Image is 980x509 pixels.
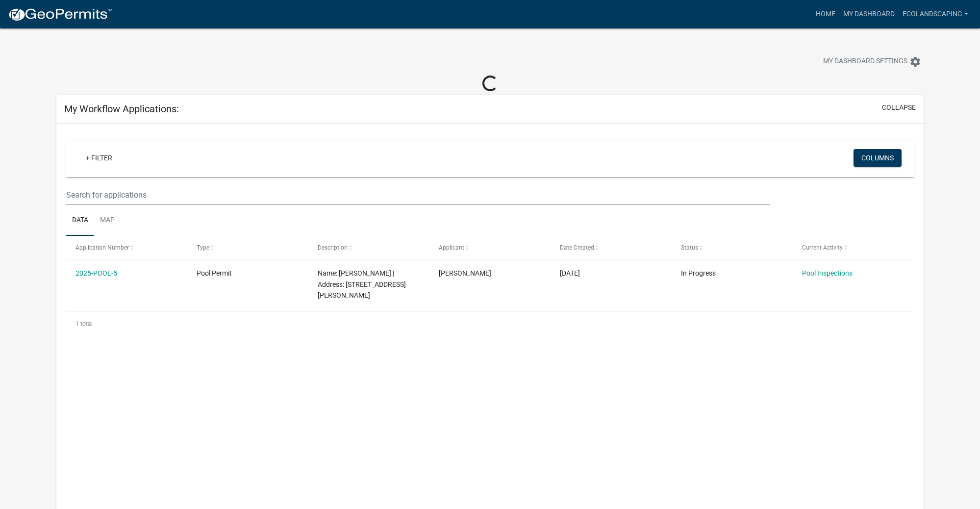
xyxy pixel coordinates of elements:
[66,236,187,259] datatable-header-cell: Application Number
[812,5,839,24] a: Home
[64,103,179,115] h5: My Workflow Applications:
[909,56,921,68] i: settings
[793,236,914,259] datatable-header-cell: Current Activity
[75,269,117,277] a: 2025-POOL-5
[429,236,551,259] datatable-header-cell: Applicant
[439,244,464,251] span: Applicant
[197,269,232,277] span: Pool Permit
[802,244,843,251] span: Current Activity
[197,244,209,251] span: Type
[78,149,120,167] a: + Filter
[899,5,972,24] a: ecolandscaping
[672,236,793,259] datatable-header-cell: Status
[802,269,853,277] a: Pool Inspections
[66,185,770,205] input: Search for applications
[882,102,916,113] button: collapse
[854,149,902,167] button: Columns
[681,244,698,251] span: Status
[560,244,594,251] span: Date Created
[66,311,914,336] div: 1 total
[823,56,907,68] span: My Dashboard Settings
[94,205,121,236] a: Map
[187,236,308,259] datatable-header-cell: Type
[815,52,929,71] button: My Dashboard Settingssettings
[839,5,899,24] a: My Dashboard
[66,205,94,236] a: Data
[318,269,406,300] span: Name: Courtney Bryan | Address: 690 LIGON ROAD
[551,236,672,259] datatable-header-cell: Date Created
[439,269,491,277] span: Paul Bryan
[681,269,716,277] span: In Progress
[318,244,348,251] span: Description
[560,269,580,277] span: 08/26/2025
[308,236,429,259] datatable-header-cell: Description
[75,244,129,251] span: Application Number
